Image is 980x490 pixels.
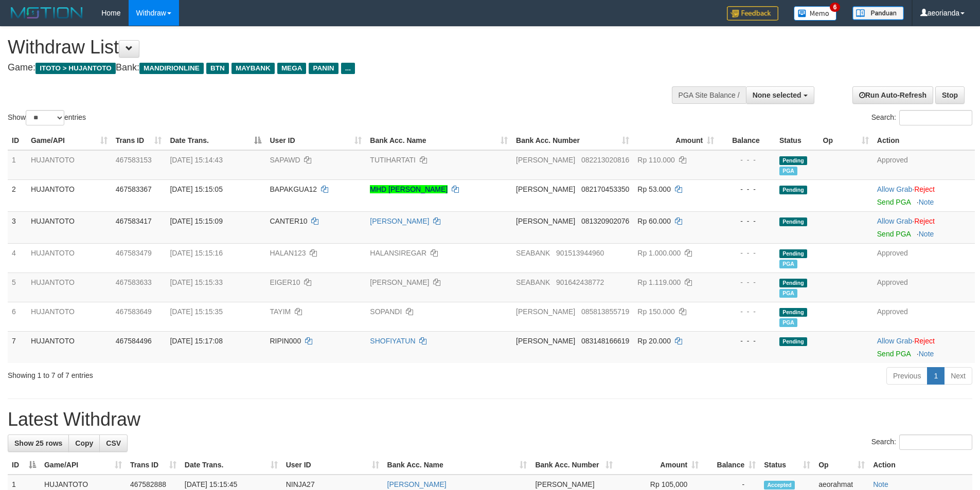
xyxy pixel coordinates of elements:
div: - - - [722,277,771,287]
th: Bank Acc. Name: activate to sort column ascending [366,131,512,150]
a: Send PGA [877,198,911,206]
a: Show 25 rows [8,434,69,452]
td: · [873,331,975,363]
span: [DATE] 15:15:16 [170,249,222,257]
select: Showentries [26,110,64,125]
td: HUJANTOTO [27,331,112,363]
td: Approved [873,243,975,273]
a: Run Auto-Refresh [852,86,933,104]
td: 5 [8,273,27,302]
img: MOTION_logo.png [8,5,86,21]
div: Showing 1 to 7 of 7 entries [8,366,401,380]
span: [DATE] 15:14:43 [170,156,222,164]
span: Copy 082213020816 to clipboard [581,156,629,164]
span: 467583649 [116,307,152,316]
span: MANDIRIONLINE [139,63,204,74]
a: Copy [68,434,100,452]
th: Amount: activate to sort column ascending [617,456,703,475]
span: Pending [779,217,807,226]
span: SEABANK [516,249,550,257]
a: Allow Grab [877,185,912,193]
span: Pending [779,279,807,287]
span: 6 [830,3,841,12]
a: Allow Grab [877,217,912,225]
th: User ID: activate to sort column ascending [282,456,383,475]
span: Copy 901642438772 to clipboard [556,278,604,286]
img: Feedback.jpg [727,6,778,21]
th: Status: activate to sort column ascending [760,456,814,475]
a: Note [919,198,934,206]
th: Amount: activate to sort column ascending [633,131,718,150]
input: Search: [899,110,972,125]
input: Search: [899,434,972,450]
td: HUJANTOTO [27,302,112,331]
span: [PERSON_NAME] [516,217,575,225]
span: ITOTO > HUJANTOTO [35,63,116,74]
div: - - - [722,306,771,317]
span: Copy 085813855719 to clipboard [581,307,629,316]
span: [DATE] 15:15:33 [170,278,222,286]
span: 467584496 [116,337,152,345]
a: [PERSON_NAME] [370,217,429,225]
td: 2 [8,179,27,211]
div: - - - [722,216,771,226]
td: HUJANTOTO [27,243,112,273]
a: Reject [914,337,935,345]
a: SOPANDI [370,307,402,316]
span: Marked by aeorahmat [779,318,797,327]
th: Bank Acc. Number: activate to sort column ascending [512,131,633,150]
span: None selected [753,91,801,99]
h1: Latest Withdraw [8,409,972,430]
span: Copy 901513944960 to clipboard [556,249,604,257]
span: Rp 20.000 [637,337,671,345]
th: User ID: activate to sort column ascending [265,131,366,150]
div: - - - [722,155,771,165]
td: HUJANTOTO [27,273,112,302]
span: 467583633 [116,278,152,286]
span: PANIN [309,63,338,74]
span: Rp 1.000.000 [637,249,681,257]
span: [PERSON_NAME] [516,185,575,193]
span: Rp 150.000 [637,307,674,316]
td: · [873,179,975,211]
td: HUJANTOTO [27,179,112,211]
span: RIPIN000 [270,337,301,345]
span: · [877,217,914,225]
span: Copy 082170453350 to clipboard [581,185,629,193]
a: Send PGA [877,350,911,358]
span: Marked by aeorahmat [779,167,797,175]
span: Rp 53.000 [637,185,671,193]
span: Rp 1.119.000 [637,278,681,286]
th: Trans ID: activate to sort column ascending [126,456,181,475]
span: CANTER10 [270,217,307,225]
span: Pending [779,156,807,165]
span: BTN [206,63,229,74]
td: 3 [8,211,27,243]
td: 6 [8,302,27,331]
span: MEGA [277,63,307,74]
span: Pending [779,308,807,317]
span: MAYBANK [231,63,275,74]
span: ... [341,63,355,74]
a: Note [873,480,888,488]
span: SAPAWD [270,156,300,164]
span: Marked by aeorahmat [779,260,797,268]
th: Balance [718,131,775,150]
span: [PERSON_NAME] [535,480,594,488]
span: [DATE] 15:17:08 [170,337,222,345]
h4: Game: Bank: [8,63,643,73]
h1: Withdraw List [8,37,643,58]
span: Rp 60.000 [637,217,671,225]
td: HUJANTOTO [27,211,112,243]
th: Bank Acc. Number: activate to sort column ascending [531,456,617,475]
span: · [877,337,914,345]
th: Trans ID: activate to sort column ascending [112,131,166,150]
span: 467583479 [116,249,152,257]
label: Search: [871,434,972,450]
th: Date Trans.: activate to sort column descending [166,131,265,150]
td: Approved [873,302,975,331]
span: · [877,185,914,193]
div: - - - [722,336,771,346]
span: Show 25 rows [14,439,62,447]
th: Action [873,131,975,150]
